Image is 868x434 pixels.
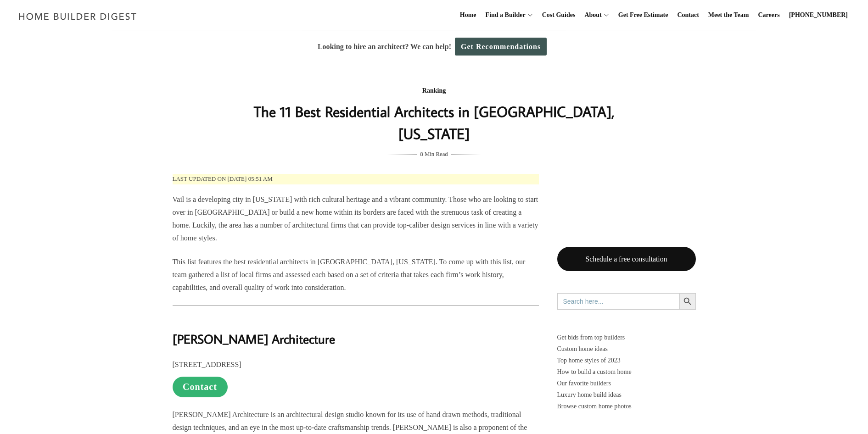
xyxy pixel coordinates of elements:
[557,366,696,378] a: How to build a custom home
[173,258,526,291] span: This list features the best residential architects in [GEOGRAPHIC_DATA], [US_STATE]. To come up w...
[755,0,784,30] a: Careers
[422,87,446,94] a: Ranking
[557,293,679,310] input: Search here...
[557,343,696,355] a: Custom home ideas
[557,332,696,343] p: Get bids from top builders
[173,174,539,184] p: Last updated on [DATE] 05:51 am
[683,296,693,306] svg: Search
[557,389,696,401] a: Luxury home build ideas
[557,247,696,271] a: Schedule a free consultation
[538,0,579,30] a: Cost Guides
[456,0,480,30] a: Home
[173,317,539,348] h2: [PERSON_NAME] Architecture
[173,377,228,397] a: Contact
[581,0,601,30] a: About
[673,0,702,30] a: Contact
[173,195,538,242] span: Vail is a developing city in [US_STATE] with rich cultural heritage and a vibrant community. Thos...
[173,361,241,368] b: [STREET_ADDRESS]
[615,0,672,30] a: Get Free Estimate
[455,38,547,56] a: Get Recommendations
[420,149,448,159] span: 8 Min Read
[557,355,696,366] a: Top home styles of 2023
[251,100,617,145] h1: The 11 Best Residential Architects in [GEOGRAPHIC_DATA], [US_STATE]
[482,0,526,30] a: Find a Builder
[557,378,696,389] a: Our favorite builders
[785,0,851,30] a: [PHONE_NUMBER]
[705,0,753,30] a: Meet the Team
[15,7,141,25] img: Home Builder Digest
[557,401,696,412] a: Browse custom home photos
